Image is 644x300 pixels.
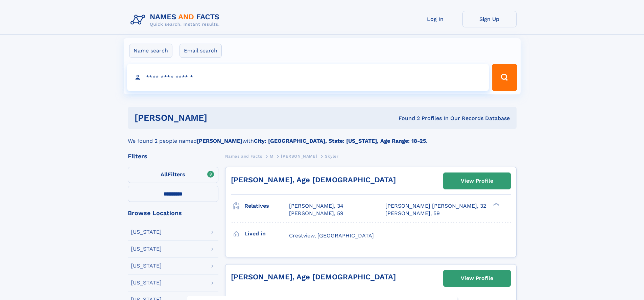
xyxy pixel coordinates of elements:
[131,246,162,252] div: [US_STATE]
[270,154,273,159] span: M
[128,11,225,29] img: Logo Names and Facts
[289,232,374,239] span: Crestview, [GEOGRAPHIC_DATA]
[492,64,517,91] button: Search Button
[135,114,303,122] h1: [PERSON_NAME]
[197,138,242,144] b: [PERSON_NAME]
[492,202,500,207] div: ❯
[281,154,317,159] span: [PERSON_NAME]
[385,202,486,210] a: [PERSON_NAME] [PERSON_NAME], 32
[131,263,162,269] div: [US_STATE]
[461,173,493,189] div: View Profile
[161,171,168,178] span: All
[131,229,162,235] div: [US_STATE]
[303,115,510,122] div: Found 2 Profiles In Our Records Database
[128,153,218,159] div: Filters
[231,273,396,281] a: [PERSON_NAME], Age [DEMOGRAPHIC_DATA]
[225,152,262,160] a: Names and Facts
[444,270,510,286] a: View Profile
[128,167,218,183] label: Filters
[128,210,218,216] div: Browse Locations
[408,11,462,27] a: Log In
[462,11,517,27] a: Sign Up
[127,64,489,91] input: search input
[444,173,510,189] a: View Profile
[244,200,289,212] h3: Relatives
[385,210,440,217] a: [PERSON_NAME], 59
[131,280,162,285] div: [US_STATE]
[244,228,289,239] h3: Lived in
[180,44,222,58] label: Email search
[231,176,396,184] a: [PERSON_NAME], Age [DEMOGRAPHIC_DATA]
[461,271,493,286] div: View Profile
[281,152,317,160] a: [PERSON_NAME]
[128,129,517,145] div: We found 2 people named with .
[289,210,343,217] a: [PERSON_NAME], 59
[289,202,343,210] a: [PERSON_NAME], 34
[325,154,339,159] span: Skyler
[270,152,273,160] a: M
[254,138,426,144] b: City: [GEOGRAPHIC_DATA], State: [US_STATE], Age Range: 18-25
[129,44,172,58] label: Name search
